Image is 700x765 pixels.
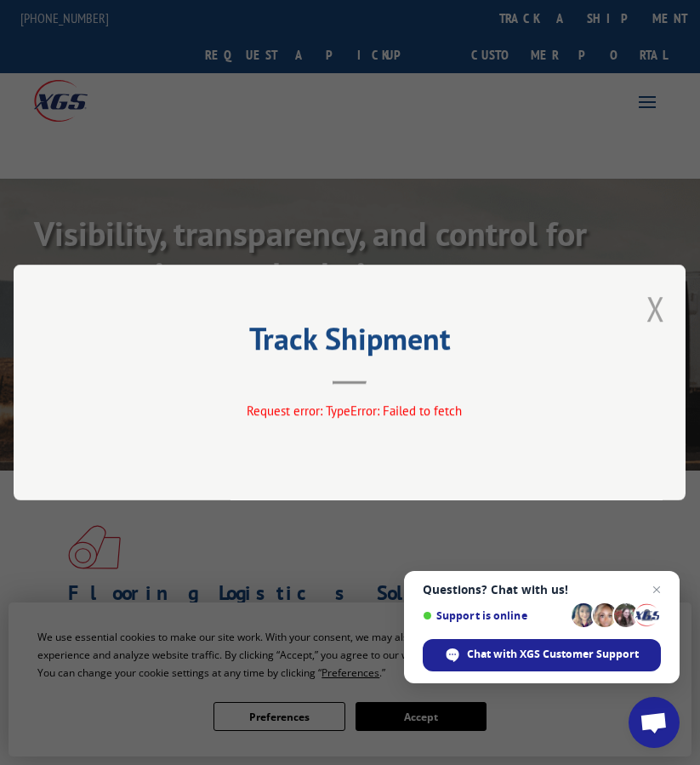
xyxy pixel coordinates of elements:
[467,647,639,662] span: Chat with XGS Customer Support
[646,579,667,600] span: Close chat
[247,402,462,419] span: Request error: TypeError: Failed to fetch
[423,639,661,671] div: Chat with XGS Customer Support
[423,583,661,597] span: Questions? Chat with us!
[99,327,600,359] h2: Track Shipment
[423,609,566,622] span: Support is online
[629,697,680,748] div: Open chat
[646,286,665,331] button: Close modal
